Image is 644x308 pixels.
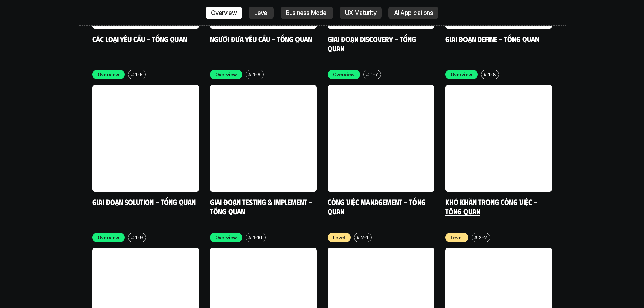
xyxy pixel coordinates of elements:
[135,71,142,78] p: 1-5
[361,234,368,241] p: 2-1
[131,72,134,77] h6: #
[328,34,418,53] a: Giai đoạn Discovery - Tổng quan
[98,71,120,78] p: Overview
[479,234,487,241] p: 2-2
[253,234,262,241] p: 1-10
[484,72,487,77] h6: #
[366,72,369,77] h6: #
[92,197,196,206] a: Giai đoạn Solution - Tổng quan
[248,235,252,240] h6: #
[210,197,314,216] a: Giai đoạn Testing & Implement - Tổng quan
[253,71,260,78] p: 1-6
[98,234,120,241] p: Overview
[92,34,187,43] a: Các loại yêu cầu - Tổng quan
[445,197,539,216] a: Khó khăn trong công việc - Tổng quan
[371,71,378,78] p: 1-7
[357,235,360,240] h6: #
[210,34,312,43] a: Người đưa yêu cầu - Tổng quan
[131,235,134,240] h6: #
[328,197,427,216] a: Công việc Management - Tổng quan
[333,234,345,241] p: Level
[451,234,463,241] p: Level
[206,7,242,19] a: Overview
[474,235,477,240] h6: #
[215,234,237,241] p: Overview
[445,34,539,43] a: Giai đoạn Define - Tổng quan
[488,71,496,78] p: 1-8
[451,71,473,78] p: Overview
[135,234,143,241] p: 1-9
[215,71,237,78] p: Overview
[248,72,252,77] h6: #
[333,71,355,78] p: Overview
